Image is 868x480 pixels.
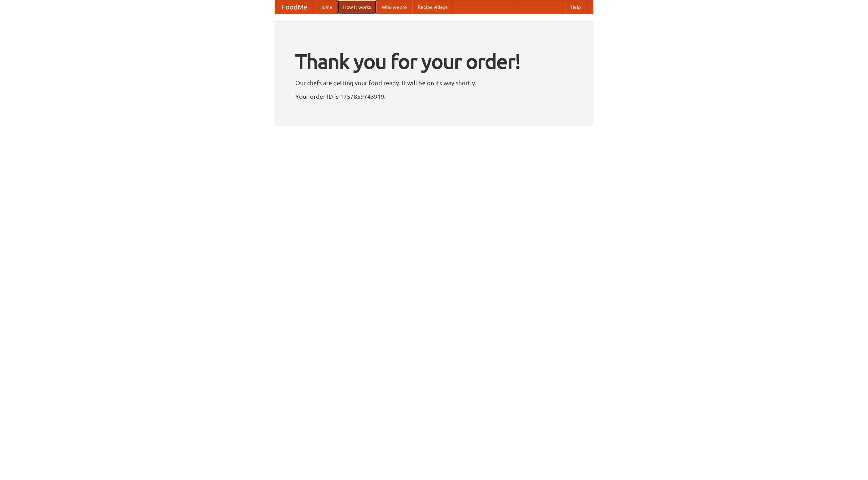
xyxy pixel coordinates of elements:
[314,0,338,14] a: Home
[376,0,412,14] a: Who we are
[412,0,453,14] a: Recipe videos
[565,0,586,14] a: Help
[295,45,573,78] h1: Thank you for your order!
[275,0,314,14] a: FoodMe
[295,91,573,101] p: Your order ID is 1757859743919.
[295,78,573,88] p: Our chefs are getting your food ready. It will be on its way shortly.
[338,0,376,14] a: How it works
